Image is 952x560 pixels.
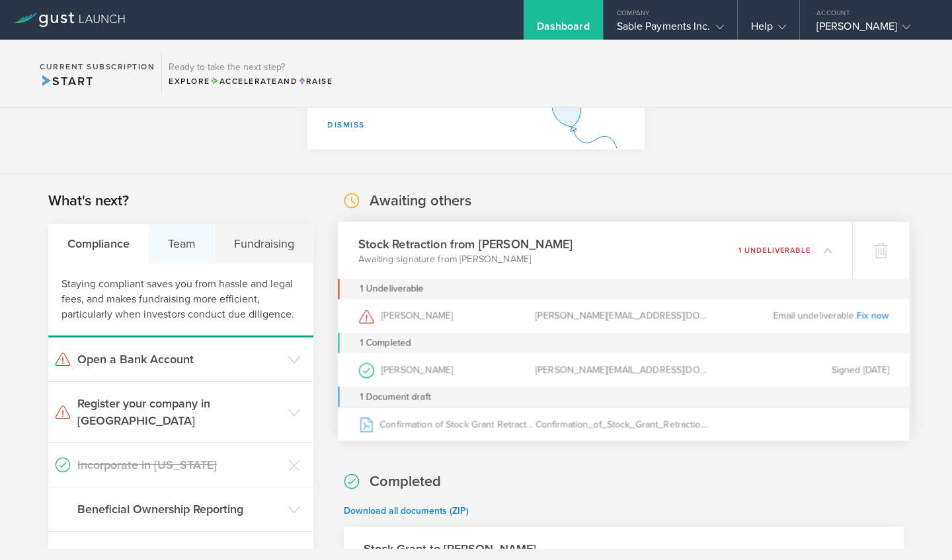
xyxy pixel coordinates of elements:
[327,120,365,129] a: Dismiss
[149,224,215,263] div: Team
[338,333,909,353] div: 1 Completed
[535,299,712,333] div: [PERSON_NAME][EMAIL_ADDRESS][DOMAIN_NAME]
[617,20,724,40] div: Sable Payments Inc.
[77,351,282,368] h3: Open a Bank Account
[360,279,424,299] div: 1 Undeliverable
[738,246,810,254] p: 1 undeliverable
[338,387,909,407] div: 1 Document draft
[537,20,590,40] div: Dashboard
[358,235,573,253] h3: Stock Retraction from [PERSON_NAME]
[358,353,535,387] div: [PERSON_NAME]
[370,192,471,211] h2: Awaiting others
[48,263,313,337] div: Staying compliant saves you from hassle and legal fees, and makes fundraising more efficient, par...
[856,310,889,321] a: Fix now
[370,472,441,491] h2: Completed
[297,77,333,86] span: Raise
[169,75,333,87] div: Explore
[169,63,333,72] h3: Ready to take the next step?
[712,299,889,333] div: Email undeliverable.
[358,252,573,265] p: Awaiting signature from [PERSON_NAME]
[712,353,889,387] div: Signed [DATE]
[77,456,282,473] h3: Incorporate in [US_STATE]
[364,540,536,557] h3: Stock Grant to [PERSON_NAME]
[535,407,712,440] div: Confirmation_of_Stock_Grant_Retraction_Debjit_Sakar.pdf
[816,20,929,40] div: [PERSON_NAME]
[886,497,952,560] iframe: Chat Widget
[40,74,93,88] span: Start
[358,407,535,440] div: Confirmation of Stock Grant Retraction
[210,77,278,86] span: Accelerate
[48,192,129,211] h2: What's next?
[48,224,149,263] div: Compliance
[210,77,298,86] span: and
[344,505,469,516] a: Download all documents (ZIP)
[358,299,535,333] div: [PERSON_NAME]
[161,53,339,94] div: Ready to take the next step?ExploreAccelerateandRaise
[751,20,786,40] div: Help
[535,353,712,387] div: [PERSON_NAME][EMAIL_ADDRESS][DOMAIN_NAME]
[215,224,313,263] div: Fundraising
[77,395,282,429] h3: Register your company in [GEOGRAPHIC_DATA]
[77,501,282,518] h3: Beneficial Ownership Reporting
[40,63,155,71] h2: Current Subscription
